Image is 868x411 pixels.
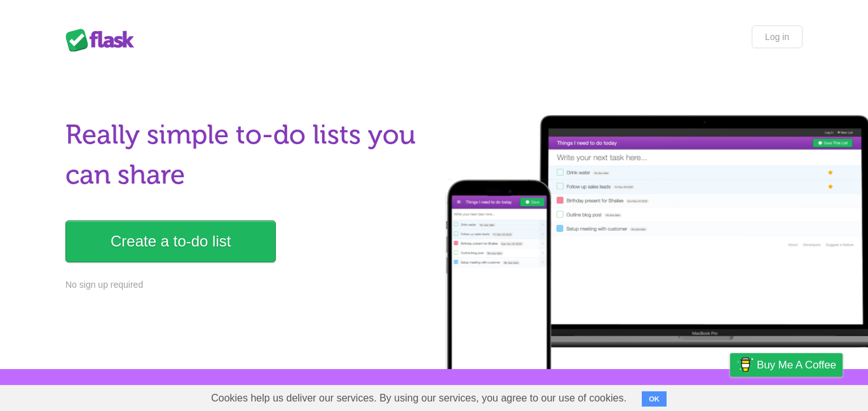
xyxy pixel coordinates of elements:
img: Buy me a coffee [736,354,754,375]
p: No sign up required [65,278,426,292]
a: Create a to-do list [65,220,276,262]
a: Buy me a coffee [730,353,843,377]
a: Log in [752,25,803,48]
div: Flask Lists [65,29,142,51]
h1: Really simple to-do lists you can share [65,115,426,195]
button: OK [642,391,667,407]
span: Cookies help us deliver our services. By using our services, you agree to our use of cookies. [198,386,639,411]
span: Buy me a coffee [757,354,836,376]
